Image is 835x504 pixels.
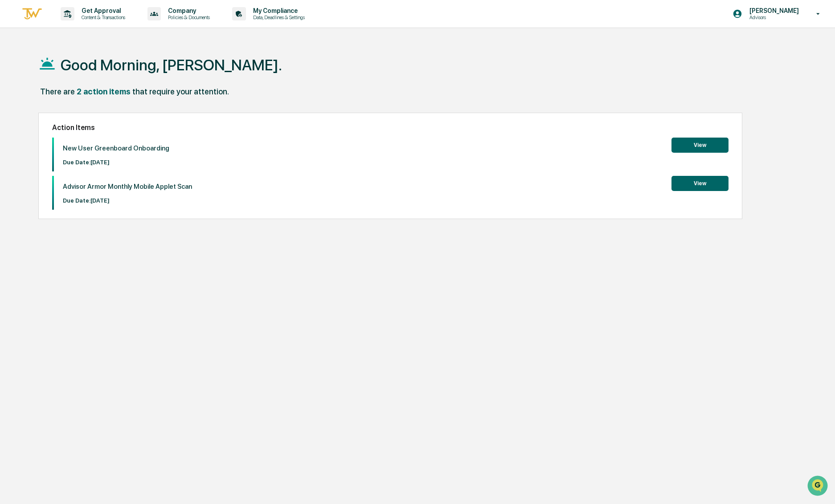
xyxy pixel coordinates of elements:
[161,7,214,14] p: Company
[671,140,729,149] a: View
[151,71,162,81] button: Start new chat
[61,56,282,74] h1: Good Morning, [PERSON_NAME].
[132,87,229,96] div: that require your attention.
[63,159,169,166] p: Due Date: [DATE]
[9,19,162,33] p: How can we help?
[18,112,57,121] span: Preclearance
[89,151,108,158] span: Pylon
[246,14,309,20] p: Data, Deadlines & Settings
[5,126,60,142] a: 🔎Data Lookup
[52,123,729,132] h2: Action Items
[63,183,192,191] p: Advisor Armor Monthly Mobile Applet Scan
[74,14,130,20] p: Content & Transactions
[63,197,192,204] p: Due Date: [DATE]
[40,87,75,96] div: There are
[5,109,61,125] a: 🖐️Preclearance
[9,130,16,137] div: 🔎
[671,179,729,187] a: View
[63,144,169,152] p: New User Greenboard Onboarding
[18,129,56,138] span: Data Lookup
[30,77,113,84] div: We're available if you need us!
[61,109,114,125] a: 🗄️Attestations
[161,14,214,20] p: Policies & Documents
[742,7,803,14] p: [PERSON_NAME]
[246,7,309,14] p: My Compliance
[74,112,111,121] span: Attestations
[77,87,131,96] div: 2 action items
[671,138,729,153] button: View
[806,475,831,499] iframe: Open customer support
[63,150,108,158] a: Powered byPylon
[65,113,72,120] div: 🗄️
[9,113,16,120] div: 🖐️
[671,176,729,191] button: View
[9,68,25,84] img: 1746055101610-c473b297-6a78-478c-a979-82029cc54cd1
[74,7,130,14] p: Get Approval
[742,14,803,20] p: Advisors
[21,7,43,21] img: logo
[30,68,146,77] div: Start new chat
